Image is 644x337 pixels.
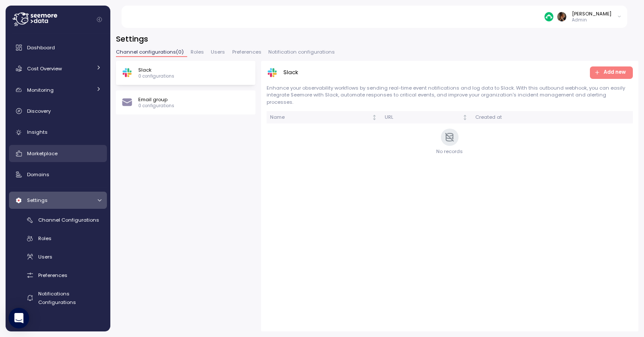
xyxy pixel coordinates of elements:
a: Preferences [9,268,107,283]
div: Not sorted [371,114,377,120]
p: Enhance your observability workflows by sending real-time event notifications and log data to Sla... [267,84,633,105]
p: Slack [283,68,298,77]
span: Notifications Configurations [38,290,76,306]
span: Cost Overview [27,65,62,72]
th: NameNot sorted [267,111,381,123]
a: Users [9,250,107,264]
div: Name [270,114,371,121]
a: Settings [9,192,107,209]
span: Preferences [38,272,67,279]
p: 0 configurations [138,73,174,79]
a: Discovery [9,102,107,120]
span: Users [38,253,52,260]
a: Roles [9,232,107,246]
p: Slack [138,66,174,73]
span: Settings [27,197,48,204]
span: Roles [38,235,52,242]
span: Domains [27,171,49,178]
button: Collapse navigation [94,16,105,23]
a: Dashboard [9,39,107,56]
span: Discovery [27,108,51,114]
span: Add new [604,67,626,78]
a: Notifications Configurations [9,286,107,309]
div: Created at [475,114,602,121]
span: Channel Configurations [38,217,99,223]
a: Channel Configurations [9,213,107,227]
span: Users [211,50,225,54]
a: Cost Overview [9,60,107,77]
div: Not sorted [462,114,468,120]
p: Admin [572,17,611,23]
span: Marketplace [27,150,58,157]
div: URL [385,114,461,121]
a: Marketplace [9,145,107,162]
a: Insights [9,124,107,141]
span: Insights [27,129,48,135]
span: Monitoring [27,87,54,93]
span: Notification configurations [268,50,335,54]
span: Roles [191,50,204,54]
p: 0 configurations [138,103,174,109]
div: Open Intercom Messenger [9,308,29,328]
img: 687cba7b7af778e9efcde14e.PNG [544,12,553,21]
h3: Settings [116,33,638,44]
img: ACg8ocLFKfaHXE38z_35D9oG4qLrdLeB_OJFy4BOGq8JL8YSOowJeg=s96-c [557,12,566,21]
a: Monitoring [9,81,107,99]
p: Email group [138,96,174,103]
span: Preferences [232,50,261,54]
span: Channel configurations ( 0 ) [116,50,184,54]
div: [PERSON_NAME] [572,10,611,17]
span: Dashboard [27,44,55,51]
th: URLNot sorted [381,111,471,123]
a: Domains [9,166,107,183]
button: Add new [590,66,633,79]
